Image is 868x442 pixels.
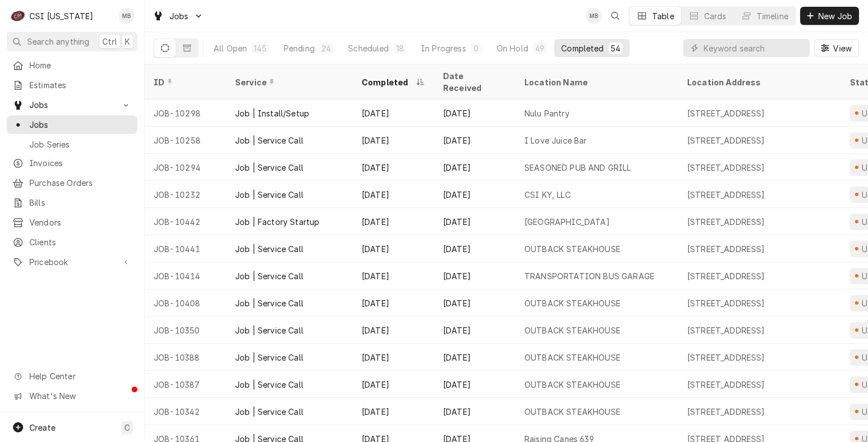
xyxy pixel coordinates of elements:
span: View [831,42,854,54]
span: Search anything [27,36,89,47]
div: JOB-10350 [145,317,226,344]
div: JOB-10232 [145,181,226,208]
div: [DATE] [434,371,515,398]
div: JOB-10414 [145,262,226,289]
div: Job | Service Call [235,135,303,146]
div: [STREET_ADDRESS] [687,135,765,146]
a: Go to Pricebook [7,253,137,271]
div: JOB-10408 [145,289,226,317]
div: [DATE] [353,317,434,344]
div: OUTBACK STEAKHOUSE [524,324,620,336]
span: Jobs [29,99,115,111]
div: [STREET_ADDRESS] [687,297,765,309]
div: Completed [362,76,414,88]
a: Go to Help Center [7,367,137,385]
div: OUTBACK STEAKHOUSE [524,297,620,309]
span: New Job [816,10,854,22]
div: OUTBACK STEAKHOUSE [524,379,620,391]
div: JOB-10258 [145,127,226,154]
div: [DATE] [353,398,434,425]
span: Help Center [29,370,131,382]
div: ID [154,76,215,88]
div: In Progress [421,42,466,54]
div: [DATE] [434,289,515,317]
div: [STREET_ADDRESS] [687,324,765,336]
div: JOB-10441 [145,235,226,262]
a: Go to Jobs [148,7,208,25]
div: Nulu Pantry [524,107,570,119]
div: CSI KY, LLC [524,189,571,201]
div: JOB-10342 [145,398,226,425]
div: Job | Service Call [235,189,303,201]
div: JOB-10442 [145,208,226,235]
div: Scheduled [348,42,389,54]
span: Jobs [29,119,132,131]
div: [DATE] [434,317,515,344]
div: 0 [473,42,480,54]
a: Vendors [7,213,137,232]
span: Invoices [29,157,132,169]
div: Job | Service Call [235,162,303,174]
span: Jobs [170,10,189,22]
div: Job | Service Call [235,406,303,418]
a: Clients [7,233,137,252]
button: View [814,39,859,57]
div: MB [119,8,134,24]
div: Job | Service Call [235,352,303,363]
div: [DATE] [353,371,434,398]
div: [GEOGRAPHIC_DATA] [524,216,610,228]
div: [STREET_ADDRESS] [687,243,765,255]
a: Purchase Orders [7,174,137,192]
div: 24 [322,42,331,54]
a: Home [7,56,137,75]
div: 18 [396,42,404,54]
div: Location Address [687,76,830,88]
a: Jobs [7,115,137,134]
div: CSI Kentucky's Avatar [10,8,26,24]
div: Job | Service Call [235,324,303,336]
div: JOB-10387 [145,371,226,398]
div: 54 [611,42,620,54]
button: New Job [800,7,859,25]
div: [DATE] [353,208,434,235]
div: OUTBACK STEAKHOUSE [524,406,620,418]
div: Job | Service Call [235,243,303,255]
div: MB [586,8,602,24]
div: [STREET_ADDRESS] [687,406,765,418]
div: [DATE] [434,154,515,181]
div: Timeline [757,10,788,22]
span: What's New [29,390,131,402]
div: [DATE] [353,154,434,181]
div: [DATE] [434,398,515,425]
input: Keyword search [704,39,804,57]
div: CSI [US_STATE] [29,10,93,22]
div: Table [652,10,674,22]
div: C [10,8,26,24]
span: Bills [29,197,132,209]
div: SEASONED PUB AND GRILL [524,162,631,174]
div: JOB-10298 [145,99,226,127]
div: Job | Service Call [235,379,303,391]
div: Job | Service Call [235,297,303,309]
div: [STREET_ADDRESS] [687,352,765,363]
div: [DATE] [434,181,515,208]
div: JOB-10294 [145,154,226,181]
a: Estimates [7,76,137,94]
div: [STREET_ADDRESS] [687,379,765,391]
div: All Open [214,42,247,54]
span: Vendors [29,216,132,228]
div: Matt Brewington's Avatar [119,8,134,24]
div: [DATE] [434,262,515,289]
div: Location Name [524,76,667,88]
div: [STREET_ADDRESS] [687,107,765,119]
div: TRANSPORTATION BUS GARAGE [524,270,654,282]
div: 145 [254,42,266,54]
div: On Hold [497,42,528,54]
div: [DATE] [353,344,434,371]
span: Job Series [29,138,132,150]
div: [DATE] [434,127,515,154]
div: [DATE] [353,99,434,127]
div: Completed [561,42,604,54]
div: Job | Install/Setup [235,107,309,119]
div: Service [235,76,341,88]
